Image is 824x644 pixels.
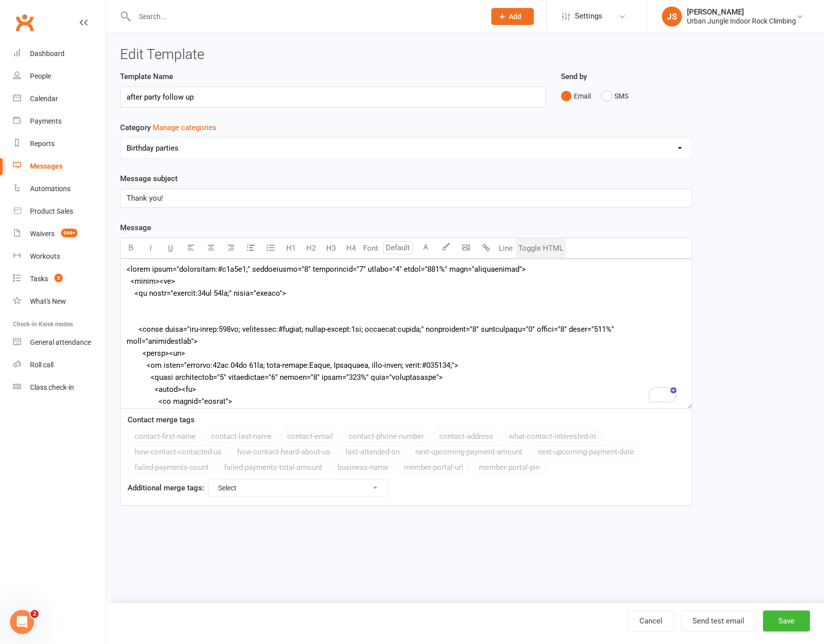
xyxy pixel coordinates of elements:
a: Clubworx [12,10,37,35]
button: H1 [281,238,301,258]
label: Additional merge tags: [128,482,204,494]
span: Add [509,13,521,21]
span: 2 [31,610,39,618]
a: What's New [13,290,106,313]
div: Payments [30,117,62,125]
button: H4 [341,238,361,258]
div: [PERSON_NAME] [687,8,796,17]
button: A [416,238,436,258]
div: JS [662,7,682,27]
a: Dashboard [13,43,106,65]
button: Font [361,238,381,258]
div: Reports [30,140,55,148]
button: H2 [301,238,321,258]
a: Waivers 999+ [13,223,106,245]
a: Tasks 3 [13,268,106,290]
button: Line [496,238,516,258]
div: Roll call [30,361,54,369]
input: Default [383,241,413,254]
span: 999+ [61,229,78,237]
h3: Edit Template [120,47,810,63]
button: Save [763,610,810,631]
button: Add [491,8,534,25]
a: Product Sales [13,200,106,223]
a: Cancel [628,610,674,631]
span: Thank you! [127,194,163,203]
div: Product Sales [30,207,73,215]
div: What's New [30,297,66,305]
div: People [30,72,51,80]
label: Category [120,122,217,134]
div: Workouts [30,252,60,260]
div: Dashboard [30,50,65,58]
span: Settings [575,5,602,28]
a: Messages [13,155,106,178]
button: U [161,238,181,258]
label: Send by [561,71,587,83]
textarea: To enrich screen reader interactions, please activate Accessibility in Grammarly extension settings [120,259,692,409]
div: Calendar [30,95,58,103]
button: Send test email [681,610,756,631]
iframe: Intercom live chat [10,610,34,634]
a: Calendar [13,88,106,110]
div: Messages [30,162,63,170]
button: SMS [601,87,628,106]
label: Message [120,222,151,234]
input: Search... [132,10,478,24]
a: People [13,65,106,88]
a: Workouts [13,245,106,268]
label: Contact merge tags [128,414,195,426]
div: Class check-in [30,383,74,391]
div: Automations [30,185,71,193]
a: Reports [13,133,106,155]
div: Tasks [30,275,48,283]
div: General attendance [30,338,91,346]
button: Email [561,87,591,106]
button: Toggle HTML [516,238,566,258]
span: 3 [55,274,63,282]
label: Template Name [120,71,173,83]
div: Urban Jungle Indoor Rock Climbing [687,17,796,26]
div: Waivers [30,230,55,238]
a: Payments [13,110,106,133]
button: H3 [321,238,341,258]
span: U [168,244,173,253]
a: Automations [13,178,106,200]
a: Class kiosk mode [13,376,106,399]
a: Roll call [13,354,106,376]
button: Category [153,122,217,134]
label: Message subject [120,173,178,185]
a: General attendance kiosk mode [13,331,106,354]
